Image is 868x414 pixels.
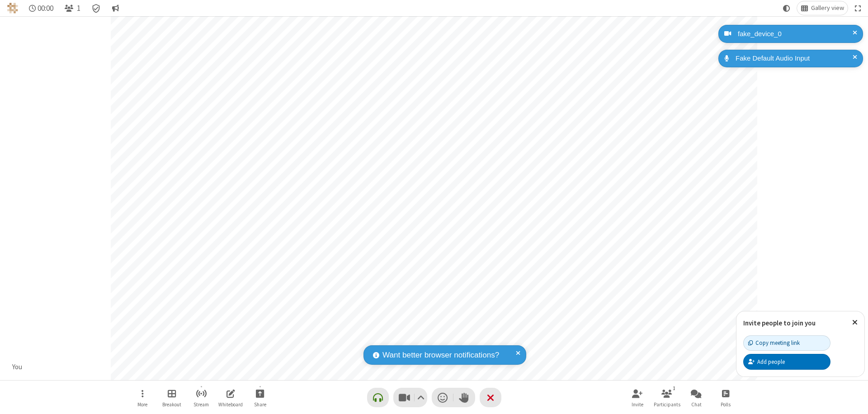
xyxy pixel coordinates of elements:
[25,1,57,15] div: Timer
[415,388,427,407] button: Video setting
[108,1,123,15] button: Conversation
[743,319,816,327] label: Invite people to join you
[721,402,731,407] span: Polls
[217,385,244,410] button: Open shared whiteboard
[683,385,710,410] button: Open chat
[9,362,26,372] div: You
[382,349,499,361] span: Want better browser notifications?
[193,402,209,407] span: Stream
[624,385,651,410] button: Invite participants (⌘+Shift+I)
[254,402,266,407] span: Share
[748,339,800,347] div: Copy meeting link
[158,385,185,410] button: Manage Breakout Rooms
[7,3,18,14] img: QA Selenium DO NOT DELETE OR CHANGE
[61,1,84,15] button: Open participant list
[851,1,865,15] button: Fullscreen
[480,388,501,407] button: End or leave meeting
[691,402,702,407] span: Chat
[162,402,181,407] span: Breakout
[845,311,864,334] button: Close popover
[137,402,147,407] span: More
[432,388,453,407] button: Send a reaction
[797,1,848,15] button: Change layout
[88,1,105,15] div: Meeting details Encryption enabled
[632,402,643,407] span: Invite
[670,384,678,392] div: 1
[129,385,156,410] button: Open menu
[188,385,215,410] button: Start streaming
[653,385,680,410] button: Open participant list
[367,388,389,407] button: Connect your audio
[393,388,427,407] button: Stop video (⌘+Shift+V)
[38,4,53,13] span: 00:00
[654,402,680,407] span: Participants
[732,53,856,64] div: Fake Default Audio Input
[743,335,830,351] button: Copy meeting link
[735,29,856,39] div: fake_device_0
[779,1,794,15] button: Using system theme
[218,402,243,407] span: Whiteboard
[811,5,844,12] span: Gallery view
[743,354,830,369] button: Add people
[77,4,80,13] span: 1
[712,385,739,410] button: Open poll
[246,385,274,410] button: Start sharing
[453,388,475,407] button: Raise hand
